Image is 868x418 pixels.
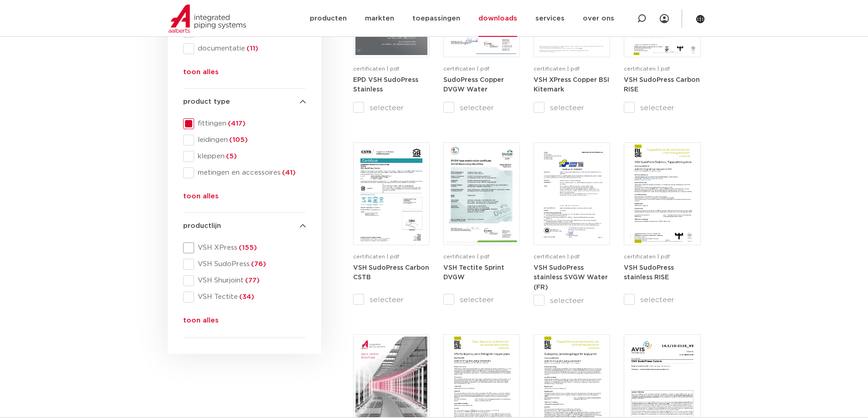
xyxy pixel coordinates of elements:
[536,145,608,243] img: VSH_SudoPress_RVS_SVGW_Water_15-108mm_FR-1-pdf.jpg
[624,254,670,259] span: certificaten | pdf
[183,221,306,232] h4: productlijn
[353,76,418,93] a: EPD VSH SudoPress Stainless
[353,254,399,259] span: certificaten | pdf
[624,66,670,71] span: certificaten | pdf
[238,293,254,300] span: (34)
[183,191,219,206] button: toon alles
[183,96,306,107] h4: product type
[534,76,609,93] a: VSH XPress Copper BSI Kitemark
[183,167,306,178] div: metingen en accessoires(41)
[353,66,399,71] span: certificaten | pdf
[353,294,430,305] label: selecteer
[194,136,306,145] span: leidingen
[183,67,219,81] button: toon alles
[245,45,258,52] span: (11)
[183,292,306,302] div: VSH Tectite(34)
[244,277,260,284] span: (77)
[446,145,518,243] img: DVGW_DW_8511BU0144_Tectite_Sprint-1-pdf.jpg
[353,102,430,113] label: selecteer
[194,152,306,161] span: kleppen
[534,264,608,291] a: VSH SudoPress stainless SVGW Water (FR)
[194,44,306,53] span: documentatie
[183,242,306,253] div: VSH XPress(155)
[443,294,520,305] label: selecteer
[534,66,580,71] span: certificaten | pdf
[183,43,306,54] div: documentatie(11)
[443,254,489,259] span: certificaten | pdf
[624,264,674,281] a: VSH SudoPress stainless RISE
[194,292,306,302] span: VSH Tectite
[624,76,700,93] a: VSH SudoPress Carbon RISE
[355,145,427,243] img: CSTB-Certificat-QB-08-AALBERTS-VSH-SUDOPRESS-CARBON-AL-HILVERSUM-pdf.jpg
[626,145,698,243] img: RISE_SC2191-12_SudoPress_stainless_steel_system_15-54mm_SE_02-07-2023-1-pdf.jpg
[443,102,520,113] label: selecteer
[194,260,306,269] span: VSH SudoPress
[226,120,246,127] span: (417)
[443,76,504,93] a: SudoPress Copper DVGW Water
[225,153,237,160] span: (5)
[353,77,418,93] strong: EPD VSH SudoPress Stainless
[228,136,248,143] span: (105)
[281,169,296,176] span: (41)
[237,244,257,251] span: (155)
[443,264,504,281] a: VSH Tectite Sprint DVGW
[194,119,306,128] span: fittingen
[534,254,580,259] span: certificaten | pdf
[250,261,266,267] span: (76)
[534,77,609,93] strong: VSH XPress Copper BSI Kitemark
[183,135,306,146] div: leidingen(105)
[624,102,700,113] label: selecteer
[183,315,219,330] button: toon alles
[624,294,700,305] label: selecteer
[443,77,504,93] strong: SudoPress Copper DVGW Water
[443,66,489,71] span: certificaten | pdf
[353,264,429,281] a: VSH SudoPress Carbon CSTB
[194,168,306,177] span: metingen en accessoires
[624,77,700,93] strong: VSH SudoPress Carbon RISE
[534,295,610,306] label: selecteer
[183,151,306,162] div: kleppen(5)
[194,276,306,285] span: VSH Shurjoint
[194,243,306,252] span: VSH XPress
[183,118,306,129] div: fittingen(417)
[534,102,610,113] label: selecteer
[183,259,306,270] div: VSH SudoPress(76)
[183,275,306,286] div: VSH Shurjoint(77)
